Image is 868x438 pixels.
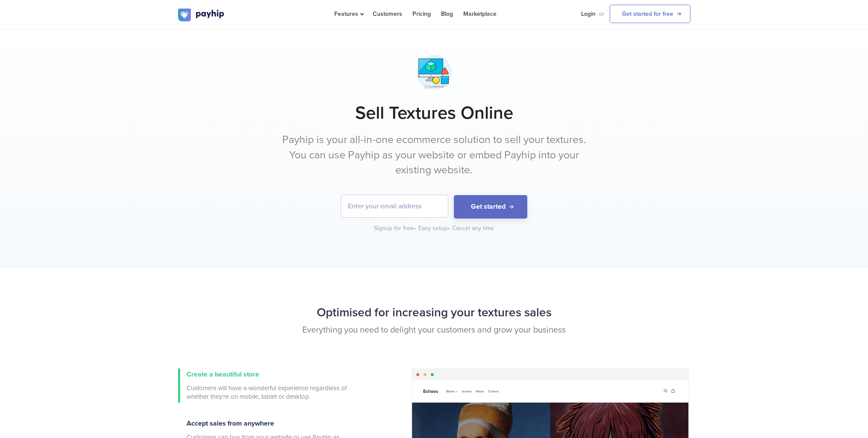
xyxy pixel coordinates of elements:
[334,10,362,18] span: Features
[178,301,690,324] h2: Optimised for increasing your textures sales
[414,225,416,232] span: •
[610,5,690,23] a: Get started for free
[418,224,450,233] div: Easy setup
[447,225,450,232] span: •
[274,132,594,178] p: Payhip is your all-in-one ecommerce solution to sell your textures. You can use Payhip as your we...
[452,224,494,233] div: Cancel any time
[187,419,274,428] span: Accept sales from anywhere
[374,224,417,233] div: Signup for free
[178,102,690,124] h1: Sell Textures Online
[178,9,225,21] img: logo.svg
[412,51,456,94] img: 3-d-modelling-kd8zrslvaqhb9dwtmvsj2m.png
[178,368,349,403] a: Create a beautiful store Customers will have a wonderful experience regardless of whether they're...
[187,384,349,401] span: Customers will have a wonderful experience regardless of whether they're on mobile, tablet or des...
[178,324,690,336] p: Everything you need to delight your customers and grow your business
[341,195,448,217] input: Enter your email address
[187,370,259,379] span: Create a beautiful store
[454,195,527,219] button: Get started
